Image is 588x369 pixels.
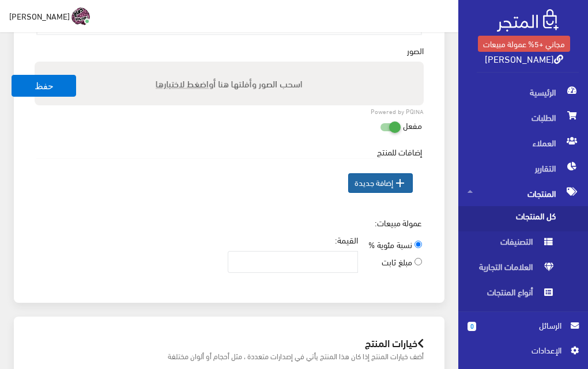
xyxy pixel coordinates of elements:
[485,319,561,332] span: الرسائل
[368,236,412,252] span: نسبة مئوية %
[458,79,588,105] a: الرئيسية
[468,319,579,344] a: 0 الرسائل
[468,322,476,331] span: 0
[414,258,422,265] input: مبلغ ثابت
[458,105,588,130] a: الطلبات
[458,181,588,206] a: المنتجات
[348,173,413,193] span: إضافة جديدة
[468,231,555,257] span: التصنيفات
[335,234,358,246] label: القيمة:
[458,282,588,307] a: أنواع المنتجات
[403,115,422,136] label: مفعل
[36,146,422,207] div: إضافات للمنتج
[151,72,307,95] label: اسحب الصور وأفلتها هنا أو
[407,44,424,57] label: الصور
[382,253,412,269] span: مبلغ ثابت
[468,105,579,130] span: الطلبات
[468,155,579,181] span: التقارير
[9,7,90,25] a: ... [PERSON_NAME]
[468,257,555,282] span: العلامات التجارية
[375,216,422,229] label: عمولة مبيعات:
[485,50,563,67] a: [PERSON_NAME]
[477,344,561,356] span: اﻹعدادات
[458,231,588,257] a: التصنيفات
[468,307,555,333] span: خيارات المنتج
[458,206,588,231] a: كل المنتجات
[393,176,407,190] i: 
[468,130,579,155] span: العملاء
[497,9,559,32] img: .
[458,130,588,155] a: العملاء
[9,9,70,23] span: [PERSON_NAME]
[468,206,555,231] span: كل المنتجات
[468,181,579,206] span: المنتجات
[458,307,588,333] a: خيارات المنتج
[71,7,90,26] img: ...
[35,351,424,362] small: أضف خيارات المنتج إذا كان هذا المنتج يأتي في إصدارات متعددة ، مثل أحجام أو ألوان مختلفة
[468,282,555,307] span: أنواع المنتجات
[468,79,579,105] span: الرئيسية
[414,241,422,248] input: نسبة مئوية %
[35,337,424,348] h2: خيارات المنتج
[156,75,209,92] span: اضغط لاختيارها
[458,155,588,181] a: التقارير
[12,75,76,97] button: حفظ
[458,257,588,282] a: العلامات التجارية
[478,36,570,52] a: مجاني +5% عمولة مبيعات
[371,109,424,114] a: Powered by PQINA
[468,344,579,362] a: اﻹعدادات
